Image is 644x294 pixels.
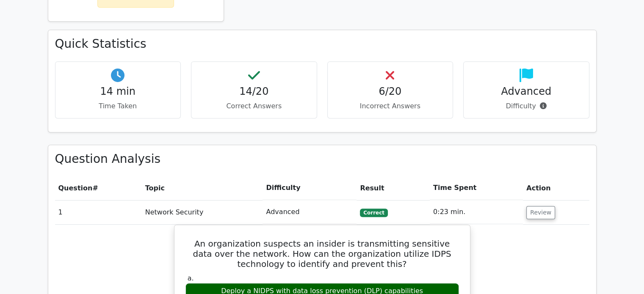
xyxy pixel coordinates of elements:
th: Time Spent [430,176,523,200]
span: Correct [360,209,387,217]
th: Topic [142,176,263,200]
span: Question [58,184,93,192]
h5: An organization suspects an insider is transmitting sensitive data over the network. How can the ... [185,239,460,269]
p: Time Taken [62,101,174,111]
th: Action [523,176,589,200]
h4: 6/20 [334,85,446,98]
td: 1 [55,200,142,224]
th: # [55,176,142,200]
p: Incorrect Answers [334,101,446,111]
h4: 14 min [62,85,174,98]
th: Result [357,176,430,200]
p: Correct Answers [198,101,310,111]
th: Difficulty [263,176,357,200]
h3: Question Analysis [55,152,589,166]
td: Network Security [142,200,263,224]
h4: 14/20 [198,85,310,98]
h4: Advanced [470,85,582,98]
span: a. [188,274,194,282]
p: Difficulty [470,101,582,111]
h3: Quick Statistics [55,37,589,51]
td: 0:23 min. [430,200,523,224]
td: Advanced [263,200,357,224]
button: Review [526,206,555,219]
